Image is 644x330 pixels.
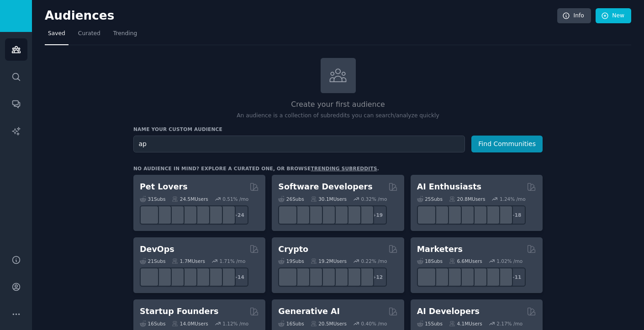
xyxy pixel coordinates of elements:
img: AWS_Certified_Experts [155,270,169,284]
h2: Generative AI [278,306,340,317]
img: leopardgeckos [168,208,182,222]
span: Saved [48,30,65,38]
div: 20.5M Users [311,320,347,327]
div: 15 Sub s [417,320,443,327]
div: 4.1M Users [449,320,482,327]
div: 2.17 % /mo [496,320,523,327]
div: 26 Sub s [278,196,304,202]
a: trending subreddits [311,166,377,171]
div: 1.7M Users [172,258,205,264]
a: Trending [110,26,140,45]
div: 24.5M Users [172,196,208,202]
div: 16 Sub s [140,320,165,327]
h2: Startup Founders [140,306,218,317]
div: + 12 [368,267,387,287]
img: content_marketing [419,270,433,284]
img: reactnative [332,208,346,222]
img: Emailmarketing [458,270,472,284]
img: elixir [358,208,372,222]
img: azuredevops [143,270,157,284]
div: + 11 [507,267,526,287]
img: PetAdvice [206,208,221,222]
img: 0xPolygon [294,270,308,284]
img: AskMarketing [445,270,459,284]
h2: Crypto [278,244,308,255]
span: Trending [113,30,137,38]
div: 19 Sub s [278,258,304,264]
img: iOSProgramming [319,208,333,222]
img: CryptoNews [345,270,359,284]
a: Info [557,8,591,24]
div: 20.8M Users [449,196,485,202]
div: 1.71 % /mo [220,258,246,264]
img: csharp [294,208,308,222]
div: 21 Sub s [140,258,165,264]
div: 1.24 % /mo [500,196,526,202]
div: 19.2M Users [311,258,347,264]
img: chatgpt_prompts_ [470,208,485,222]
img: platformengineering [194,270,208,284]
a: Saved [45,26,69,45]
img: googleads [470,270,485,284]
img: DeepSeek [432,208,446,222]
img: turtle [181,208,195,222]
h2: AI Enthusiasts [417,181,481,193]
span: Curated [78,30,100,38]
img: OnlineMarketing [496,270,510,284]
h2: Create your first audience [133,99,543,110]
a: Curated [75,26,104,45]
img: bigseo [432,270,446,284]
div: + 18 [507,205,526,225]
img: ethfinance [281,270,295,284]
img: chatgpt_promptDesign [458,208,472,222]
div: + 14 [229,267,248,287]
img: aws_cdk [206,270,221,284]
div: 0.22 % /mo [361,258,387,264]
div: 16 Sub s [278,320,304,327]
div: + 19 [368,205,387,225]
h3: Name your custom audience [133,126,543,132]
div: 1.02 % /mo [496,258,523,264]
h2: Software Developers [278,181,372,193]
div: 14.0M Users [172,320,208,327]
img: ethstaker [306,270,321,284]
div: 6.6M Users [449,258,482,264]
img: software [281,208,295,222]
div: 18 Sub s [417,258,443,264]
h2: Audiences [45,9,557,23]
img: GoogleGeminiAI [419,208,433,222]
div: 25 Sub s [417,196,443,202]
p: An audience is a collection of subreddits you can search/analyze quickly [133,112,543,120]
img: GummySearch logo [5,8,26,24]
img: OpenAIDev [483,208,497,222]
div: 30.1M Users [311,196,347,202]
img: defiblockchain [332,270,346,284]
img: ballpython [155,208,169,222]
img: defi_ [358,270,372,284]
div: + 24 [229,205,248,225]
img: MarketingResearch [483,270,497,284]
img: Docker_DevOps [168,270,182,284]
div: 0.51 % /mo [222,196,248,202]
img: web3 [319,270,333,284]
div: 31 Sub s [140,196,165,202]
div: 0.40 % /mo [361,320,387,327]
h2: Marketers [417,244,463,255]
img: cockatiel [194,208,208,222]
div: No audience in mind? Explore a curated one, or browse . [133,165,379,172]
img: AskComputerScience [345,208,359,222]
h2: DevOps [140,244,174,255]
img: PlatformEngineers [219,270,233,284]
h2: AI Developers [417,306,480,317]
img: ArtificalIntelligence [496,208,510,222]
button: Find Communities [471,136,543,152]
img: dogbreed [219,208,233,222]
a: New [596,8,631,24]
img: DevOpsLinks [181,270,195,284]
div: 0.32 % /mo [361,196,387,202]
img: learnjavascript [306,208,321,222]
h2: Pet Lovers [140,181,188,193]
img: herpetology [143,208,157,222]
input: Pick a short name, like "Digital Marketers" or "Movie-Goers" [133,136,465,152]
img: AItoolsCatalog [445,208,459,222]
